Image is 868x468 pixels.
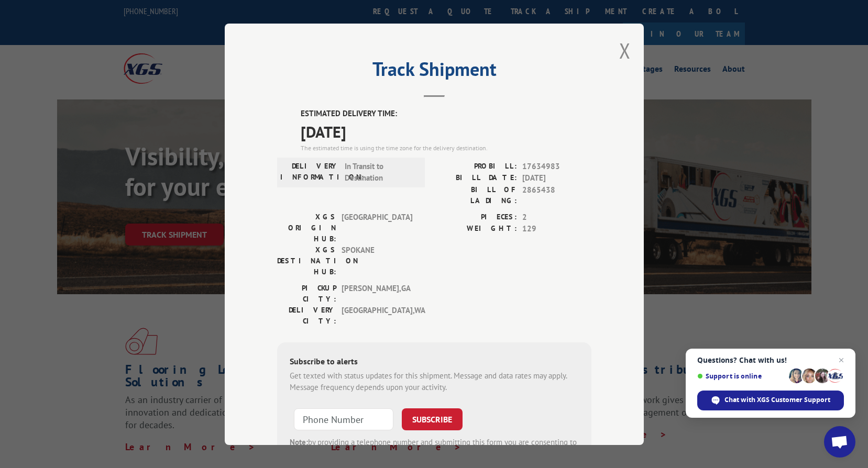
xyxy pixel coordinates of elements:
[301,119,591,143] span: [DATE]
[345,160,415,184] span: In Transit to Destination
[434,211,517,223] label: PIECES:
[434,184,517,206] label: BILL OF LADING:
[522,184,591,206] span: 2865438
[724,395,830,405] span: Chat with XGS Customer Support
[277,282,336,304] label: PICKUP CITY:
[301,108,591,120] label: ESTIMATED DELIVERY TIME:
[522,160,591,172] span: 17634983
[697,372,785,380] span: Support is online
[342,244,412,277] span: SPOKANE
[697,391,844,410] div: Chat with XGS Customer Support
[342,304,412,326] span: [GEOGRAPHIC_DATA] , WA
[434,160,517,172] label: PROBILL:
[434,223,517,235] label: WEIGHT:
[294,408,393,430] input: Phone Number
[290,354,579,370] div: Subscribe to alerts
[342,282,412,304] span: [PERSON_NAME] , GA
[835,354,848,366] span: Close chat
[290,370,579,393] div: Get texted with status updates for this shipment. Message and data rates may apply. Message frequ...
[301,143,591,152] div: The estimated time is using the time zone for the delivery destination.
[277,244,336,277] label: XGS DESTINATION HUB:
[619,37,631,64] button: Close modal
[277,304,336,326] label: DELIVERY CITY:
[280,160,339,184] label: DELIVERY INFORMATION:
[434,172,517,184] label: BILL DATE:
[522,211,591,223] span: 2
[402,408,463,430] button: SUBSCRIBE
[277,211,336,244] label: XGS ORIGIN HUB:
[522,172,591,184] span: [DATE]
[277,62,591,82] h2: Track Shipment
[290,437,308,447] strong: Note:
[342,211,412,244] span: [GEOGRAPHIC_DATA]
[697,356,844,364] span: Questions? Chat with us!
[522,223,591,235] span: 129
[824,426,855,458] div: Open chat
